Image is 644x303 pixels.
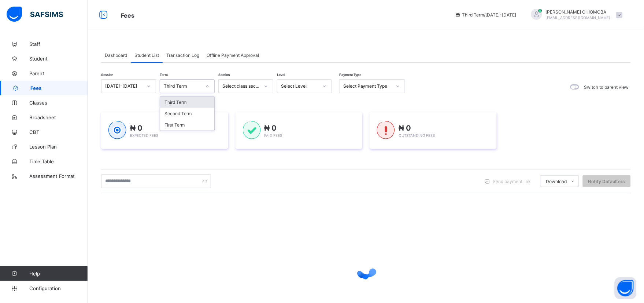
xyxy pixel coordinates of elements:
[130,133,158,138] span: Expected Fees
[546,9,611,15] span: [PERSON_NAME] OHIOMOBA
[108,121,126,139] img: expected-1.03dd87d44185fb6c27cc9b2570c10499.svg
[166,52,199,58] span: Transaction Log
[29,144,88,150] span: Lesson Plan
[134,52,159,58] span: Student List
[105,84,143,89] div: [DATE]-[DATE]
[160,73,168,77] span: Term
[130,124,143,132] span: ₦ 0
[281,84,318,89] div: Select Level
[29,100,88,106] span: Classes
[546,179,567,184] span: Download
[277,73,285,77] span: Level
[29,173,88,179] span: Assessment Format
[222,84,260,89] div: Select class section
[524,9,626,21] div: Martha OHIOMOBA
[29,129,88,135] span: CBT
[29,70,88,76] span: Parent
[588,179,625,184] span: Notify Defaulters
[339,73,361,77] span: Payment Type
[264,133,282,138] span: Paid Fees
[493,179,531,184] span: Send payment link
[29,41,88,47] span: Staff
[30,85,88,91] span: Fees
[377,121,395,139] img: outstanding-1.146d663e52f09953f639664a84e30106.svg
[105,52,127,58] span: Dashboard
[399,133,435,138] span: Outstanding Fees
[218,73,230,77] span: Section
[29,158,88,164] span: Time Table
[399,124,411,132] span: ₦ 0
[160,96,214,108] div: Third Term
[29,271,88,277] span: Help
[101,73,113,77] span: Session
[546,15,611,20] span: [EMAIL_ADDRESS][DOMAIN_NAME]
[207,52,259,58] span: Offline Payment Approval
[264,124,277,132] span: ₦ 0
[455,12,517,18] span: session/term information
[7,7,63,22] img: safsims
[343,84,392,89] div: Select Payment Type
[584,84,629,90] label: Switch to parent view
[29,114,88,120] span: Broadsheet
[160,108,214,119] div: Second Term
[121,12,134,19] span: Fees
[243,121,261,139] img: paid-1.3eb1404cbcb1d3b736510a26bbfa3ccb.svg
[29,285,88,291] span: Configuration
[160,119,214,131] div: First Term
[164,84,201,89] div: Third Term
[29,56,88,62] span: Student
[615,277,637,299] button: Open asap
